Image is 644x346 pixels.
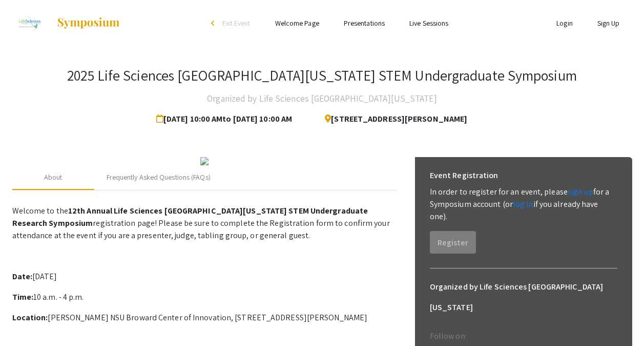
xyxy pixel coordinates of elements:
[409,18,448,28] a: Live Sessions
[200,157,209,165] img: 32153a09-f8cb-4114-bf27-cfb6bc84fc69.png
[12,312,48,323] strong: Location:
[513,199,533,209] a: log in
[12,271,397,283] p: [DATE]
[344,18,385,28] a: Presentations
[430,231,476,254] button: Register
[275,18,319,28] a: Welcome Page
[430,186,617,223] p: In order to register for an event, please for a Symposium account (or if you already have one).
[430,330,617,342] p: Follow on
[12,292,34,302] strong: Time:
[12,271,33,282] strong: Date:
[12,205,397,242] p: Welcome to the registration page! Please be sure to complete the Registration form to confirm you...
[12,312,397,324] p: [PERSON_NAME] NSU Broward Center of Innovation, [STREET_ADDRESS][PERSON_NAME]
[56,17,120,29] img: Symposium by ForagerOne
[12,10,47,36] img: 2025 Life Sciences South Florida STEM Undergraduate Symposium
[12,291,397,303] p: 10 a.m. - 4 p.m.
[107,172,211,183] div: Frequently Asked Questions (FAQs)
[317,109,467,129] span: [STREET_ADDRESS][PERSON_NAME]
[12,205,368,228] strong: 12th Annual Life Sciences [GEOGRAPHIC_DATA][US_STATE] STEM Undergraduate Research Symposium
[12,10,121,36] a: 2025 Life Sciences South Florida STEM Undergraduate Symposium
[207,88,437,109] h4: Organized by Life Sciences [GEOGRAPHIC_DATA][US_STATE]
[568,186,593,197] a: sign up
[597,18,620,28] a: Sign Up
[222,18,251,28] span: Exit Event
[67,67,577,84] h3: 2025 Life Sciences [GEOGRAPHIC_DATA][US_STATE] STEM Undergraduate Symposium
[156,109,296,129] span: [DATE] 10:00 AM to [DATE] 10:00 AM
[44,172,63,183] div: About
[211,20,217,26] div: arrow_back_ios
[430,165,498,186] h6: Event Registration
[430,277,617,318] h6: Organized by Life Sciences [GEOGRAPHIC_DATA][US_STATE]
[556,18,573,28] a: Login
